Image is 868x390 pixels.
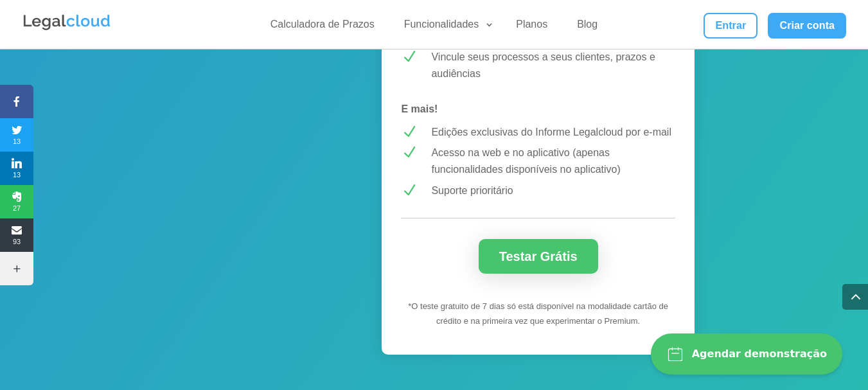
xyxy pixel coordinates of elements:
a: Criar conta [768,13,846,39]
img: Legalcloud Logo [22,13,112,32]
a: Testar Grátis [479,239,598,274]
a: Entrar [704,13,757,39]
a: Calculadora de Prazos [263,18,382,37]
span: N [401,124,417,140]
p: Vincule seus processos a seus clientes, prazos e audiências [431,49,675,82]
a: Planos [508,18,555,37]
strong: E mais! [401,103,438,114]
span: N [401,49,417,65]
p: Suporte prioritário [431,182,675,199]
a: Logo da Legalcloud [22,23,112,34]
a: Blog [569,18,605,37]
a: Funcionalidades [396,18,495,37]
p: Acesso na web e no aplicativo (apenas funcionalidades disponíveis no aplicativo) [431,145,675,177]
span: N [401,145,417,161]
span: N [401,182,417,199]
p: Edições exclusivas do Informe Legalcloud por e-mail [431,124,675,141]
p: *O teste gratuito de 7 dias só está disponível na modalidade cartão de crédito e na primeira vez ... [404,299,671,329]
